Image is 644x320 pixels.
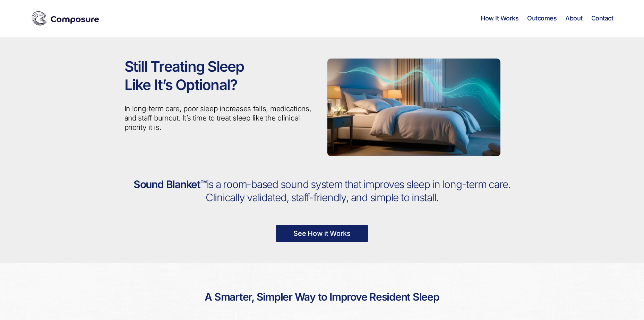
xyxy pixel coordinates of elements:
span: is a room-based sound system that improves sleep in long-term care. Clinically validated, staff-f... [206,178,510,204]
a: See How it Works [276,225,368,242]
h1: Still Treating Sleep Like It’s Optional? [124,57,317,94]
a: How It Works [481,15,518,22]
h2: A Smarter, Simpler Way to Improve Resident Sleep [124,284,520,311]
a: Contact [591,15,613,22]
h2: Sound Blanket™ [124,178,520,204]
a: About [565,15,583,22]
a: Outcomes [527,15,557,22]
p: In long-term care, poor sleep increases falls, medications, and staff burnout. It’s time to treat... [124,104,317,132]
img: Composure [31,10,100,27]
nav: Horizontal [481,15,613,22]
